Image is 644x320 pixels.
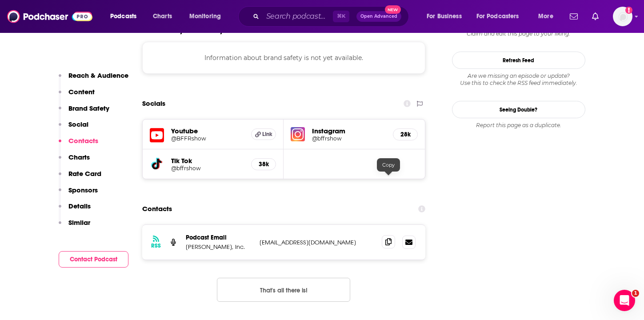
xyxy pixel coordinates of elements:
[68,88,95,96] p: Content
[613,7,632,26] img: User Profile
[68,120,88,128] p: Social
[532,9,564,24] button: open menu
[153,10,172,23] span: Charts
[632,290,639,297] span: 1
[59,169,101,186] button: Rate Card
[151,242,161,249] h3: RSS
[538,10,553,23] span: More
[263,9,333,24] input: Search podcasts, credits, & more...
[59,186,98,202] button: Sponsors
[171,127,244,135] h5: Youtube
[217,278,350,302] button: Nothing here.
[260,239,375,246] p: [EMAIL_ADDRESS][DOMAIN_NAME]
[312,127,386,135] h5: Instagram
[147,9,177,24] a: Charts
[142,42,426,74] div: Information about brand safety is not yet available.
[333,11,349,22] span: ⌘ K
[59,71,128,88] button: Reach & Audience
[68,169,101,178] p: Rate Card
[68,136,98,145] p: Contacts
[625,7,632,14] svg: Add a profile image
[68,202,91,210] p: Details
[59,104,109,120] button: Brand Safety
[59,218,90,235] button: Similar
[291,127,305,141] img: iconImage
[59,153,90,169] button: Charts
[59,136,98,153] button: Contacts
[68,104,109,112] p: Brand Safety
[59,251,128,268] button: Contact Podcast
[186,234,252,241] p: Podcast Email
[104,9,148,24] button: open menu
[251,128,276,140] a: Link
[259,160,268,168] h5: 38k
[588,9,602,24] a: Show notifications dropdown
[614,290,635,311] iframe: Intercom live chat
[385,5,401,14] span: New
[613,7,632,26] button: Show profile menu
[142,95,165,112] h2: Socials
[247,6,417,27] div: Search podcasts, credits, & more...
[59,202,91,218] button: Details
[312,135,386,142] a: @bffrshow
[613,7,632,26] span: Logged in as AparnaKulkarni
[476,10,519,23] span: For Podcasters
[142,200,172,217] h2: Contacts
[471,9,532,24] button: open menu
[171,165,244,172] a: @bffrshow
[186,243,252,251] p: [PERSON_NAME], Inc.
[377,158,400,172] div: Copy
[171,135,244,142] a: @BFFRshow
[360,14,397,19] span: Open Advanced
[189,10,221,23] span: Monitoring
[452,52,585,69] button: Refresh Feed
[400,131,410,138] h5: 28k
[427,10,462,23] span: For Business
[171,156,244,165] h5: Tik Tok
[7,8,92,25] img: Podchaser - Follow, Share and Rate Podcasts
[452,122,585,129] div: Report this page as a duplicate.
[566,9,581,24] a: Show notifications dropdown
[110,10,136,23] span: Podcasts
[356,11,401,22] button: Open AdvancedNew
[183,9,232,24] button: open menu
[59,88,95,104] button: Content
[68,153,90,161] p: Charts
[59,120,88,136] button: Social
[420,9,473,24] button: open menu
[68,71,128,80] p: Reach & Audience
[452,101,585,118] a: Seeing Double?
[262,131,272,138] span: Link
[68,186,98,194] p: Sponsors
[68,218,90,227] p: Similar
[452,72,585,87] div: Are we missing an episode or update? Use this to check the RSS feed immediately.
